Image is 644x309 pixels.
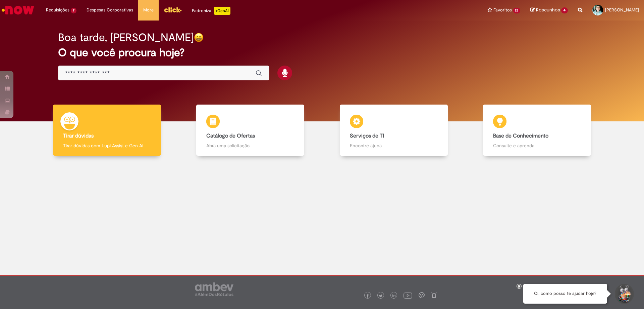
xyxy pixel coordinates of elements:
span: 4 [561,7,568,13]
img: logo_footer_twitter.png [379,294,382,298]
span: [PERSON_NAME] [605,7,639,13]
a: Tirar dúvidas Tirar dúvidas com Lupi Assist e Gen Ai [35,105,179,156]
b: Tirar dúvidas [63,132,94,139]
button: Iniciar Conversa de Suporte [614,284,634,304]
p: Encontre ajuda [350,142,438,149]
img: logo_footer_youtube.png [404,291,412,300]
b: Base de Conhecimento [493,132,548,139]
span: Despesas Corporativas [87,7,133,13]
img: logo_footer_linkedin.png [392,294,396,298]
a: Catálogo de Ofertas Abra uma solicitação [179,105,322,156]
img: logo_footer_facebook.png [366,294,369,298]
a: Base de Conhecimento Consulte e aprenda [466,105,609,156]
p: Tirar dúvidas com Lupi Assist e Gen Ai [63,142,151,149]
span: Favoritos [493,7,512,13]
b: Serviços de TI [350,132,384,139]
a: Serviços de TI Encontre ajuda [322,105,466,156]
span: 23 [513,8,521,13]
img: logo_footer_naosei.png [431,292,437,298]
p: Consulte e aprenda [493,142,581,149]
h2: Boa tarde, [PERSON_NAME] [58,32,194,43]
img: click_logo_yellow_360x200.png [164,5,182,15]
b: Catálogo de Ofertas [206,132,255,139]
h2: O que você procura hoje? [58,47,586,59]
div: Padroniza [192,7,230,15]
img: happy-face.png [194,33,204,42]
span: 7 [71,8,76,13]
p: +GenAi [214,7,230,15]
img: ServiceNow [1,3,35,17]
div: Oi, como posso te ajudar hoje? [523,284,607,304]
span: Rascunhos [536,7,560,13]
span: Requisições [46,7,69,13]
img: logo_footer_ambev_rotulo_gray.png [195,282,233,296]
a: Rascunhos [530,7,568,13]
img: logo_footer_workplace.png [419,292,425,298]
p: Abra uma solicitação [206,142,294,149]
span: More [143,7,154,13]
